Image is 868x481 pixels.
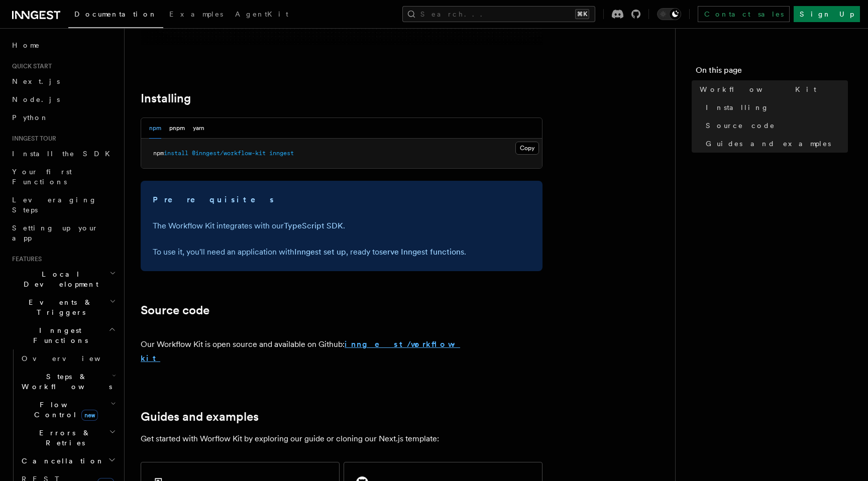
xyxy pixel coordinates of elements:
[141,432,542,446] p: Get started with Worflow Kit by exploring our guide or cloning our Next.js template:
[8,145,118,163] a: Install the SDK
[696,64,848,80] h4: On this page
[698,6,790,22] a: Contact sales
[149,118,161,139] button: npm
[18,428,109,448] span: Errors & Retries
[8,219,118,247] a: Setting up your app
[8,62,52,70] span: Quick start
[8,72,118,90] a: Next.js
[141,303,209,317] a: Source code
[18,424,118,452] button: Errors & Retries
[794,6,860,22] a: Sign Up
[169,10,223,18] span: Examples
[8,191,118,219] a: Leveraging Steps
[18,456,104,466] span: Cancellation
[379,247,464,257] a: serve Inngest functions
[515,142,539,155] button: Copy
[8,36,118,54] a: Home
[18,368,118,396] button: Steps & Workflows
[8,297,110,317] span: Events & Triggers
[12,113,49,122] span: Python
[12,168,72,186] span: Your first Functions
[696,80,848,98] a: Workflow Kit
[74,10,157,18] span: Documentation
[706,139,831,149] span: Guides and examples
[8,163,118,191] a: Your first Functions
[18,349,118,368] a: Overview
[8,325,108,345] span: Inngest Functions
[12,40,40,50] span: Home
[169,118,185,139] button: pnpm
[141,410,259,424] a: Guides and examples
[153,245,530,259] p: To use it, you'll need an application with , ready to .
[8,135,56,143] span: Inngest tour
[141,337,463,366] p: Our Workflow Kit is open source and available on Github:
[12,95,60,103] span: Node.js
[8,90,118,108] a: Node.js
[702,135,848,153] a: Guides and examples
[8,321,118,349] button: Inngest Functions
[18,400,111,420] span: Flow Control
[153,219,530,233] p: The Workflow Kit integrates with our .
[700,84,816,94] span: Workflow Kit
[575,9,589,19] kbd: ⌘K
[8,108,118,127] a: Python
[141,91,191,105] a: Installing
[269,150,294,157] span: inngest
[18,372,112,392] span: Steps & Workflows
[18,452,118,470] button: Cancellation
[192,150,266,157] span: @inngest/workflow-kit
[12,150,116,158] span: Install the SDK
[153,150,164,157] span: npm
[18,396,118,424] button: Flow Controlnew
[68,3,163,28] a: Documentation
[12,77,60,85] span: Next.js
[163,3,229,27] a: Examples
[8,269,110,289] span: Local Development
[702,98,848,116] a: Installing
[657,8,681,20] button: Toggle dark mode
[284,221,343,230] a: TypeScript SDK
[81,410,98,421] span: new
[229,3,294,27] a: AgentKit
[22,354,125,363] span: Overview
[164,150,188,157] span: install
[12,196,97,214] span: Leveraging Steps
[402,6,595,22] button: Search...⌘K
[12,224,98,242] span: Setting up your app
[235,10,288,18] span: AgentKit
[193,118,204,139] button: yarn
[8,265,118,293] button: Local Development
[153,195,275,204] strong: Prerequisites
[467,346,542,356] iframe: GitHub
[294,247,346,257] a: Inngest set up
[706,121,775,131] span: Source code
[8,293,118,321] button: Events & Triggers
[702,116,848,135] a: Source code
[706,102,769,112] span: Installing
[8,255,42,263] span: Features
